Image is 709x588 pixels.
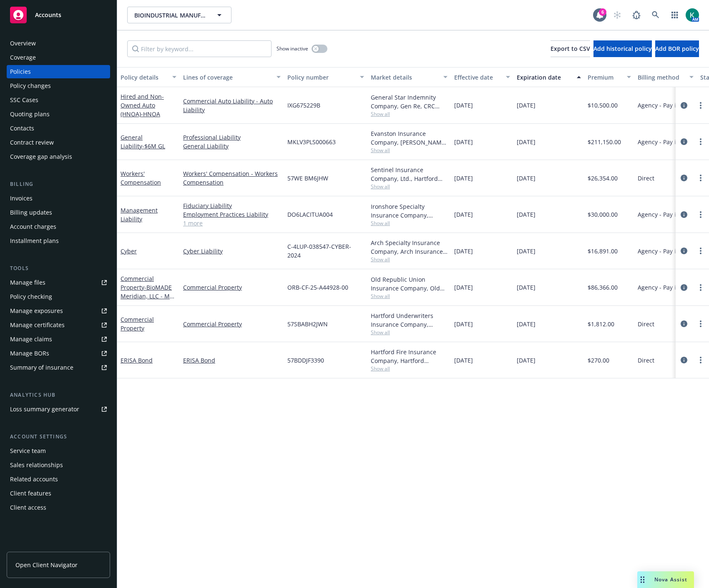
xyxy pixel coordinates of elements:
[679,283,689,293] a: circleInformation
[517,73,572,82] div: Expiration date
[371,183,448,190] span: Show all
[7,501,110,514] a: Client access
[599,8,606,16] div: 6
[696,246,706,256] a: more
[371,73,438,82] div: Market details
[655,45,699,53] span: Add BOR policy
[10,290,52,303] div: Policy checking
[183,210,281,219] a: Employment Practices Liability
[10,458,63,472] div: Sales relationships
[287,210,333,219] span: DO6LACITUA004
[638,320,654,328] span: Direct
[686,8,699,22] img: photo
[584,67,634,87] button: Premium
[454,283,473,292] span: [DATE]
[634,67,697,87] button: Billing method
[183,320,281,328] a: Commercial Property
[696,319,706,329] a: more
[679,210,689,220] a: circleInformation
[371,365,448,372] span: Show all
[15,560,78,569] span: Open Client Navigator
[638,210,691,219] span: Agency - Pay in full
[10,444,46,458] div: Service team
[588,283,618,292] span: $86,366.00
[454,174,473,183] span: [DATE]
[696,137,706,147] a: more
[371,110,448,118] span: Show all
[638,138,691,146] span: Agency - Pay in full
[517,247,536,255] span: [DATE]
[638,356,654,365] span: Direct
[183,247,281,255] a: Cyber Liability
[183,201,281,210] a: Fiduciary Liability
[371,129,448,147] div: Evanston Insurance Company, [PERSON_NAME] Insurance, CRC Group
[183,142,281,150] a: General Liability
[183,169,281,187] a: Workers' Compensation - Workers Compensation
[679,137,689,147] a: circleInformation
[7,458,110,472] a: Sales relationships
[127,7,231,23] button: BIOINDUSTRIAL MANUFACTURING AND DESIGN ECOSYSTEM
[287,356,324,365] span: 57BDDJF3390
[454,138,473,146] span: [DATE]
[287,138,336,146] span: MKLV3PLS000663
[454,73,501,82] div: Effective date
[121,283,174,309] span: - BioMADE Meridian, LLC - MN Property
[121,93,164,118] a: Hired and Non-Owned Auto (HNOA)
[371,329,448,336] span: Show all
[451,67,513,87] button: Effective date
[371,147,448,154] span: Show all
[284,67,367,87] button: Policy number
[10,347,49,360] div: Manage BORs
[7,206,110,219] a: Billing updates
[287,320,328,328] span: 57SBABH2JWN
[10,93,38,107] div: SSC Cases
[666,7,683,23] a: Switch app
[638,283,691,292] span: Agency - Pay in full
[371,256,448,263] span: Show all
[588,210,618,219] span: $30,000.00
[647,7,664,23] a: Search
[7,304,110,318] a: Manage exposures
[371,348,448,365] div: Hartford Fire Insurance Company, Hartford Insurance Group
[454,356,473,365] span: [DATE]
[10,333,52,346] div: Manage claims
[277,45,308,52] span: Show inactive
[371,293,448,300] span: Show all
[696,210,706,220] a: more
[287,73,355,82] div: Policy number
[10,501,46,514] div: Client access
[287,101,320,110] span: IXG675229B
[588,101,618,110] span: $10,500.00
[679,355,689,365] a: circleInformation
[7,276,110,289] a: Manage files
[10,122,34,135] div: Contacts
[134,11,206,20] span: BIOINDUSTRIAL MANUFACTURING AND DESIGN ECOSYSTEM
[10,150,72,163] div: Coverage gap analysis
[7,361,110,374] a: Summary of insurance
[10,37,36,50] div: Overview
[10,234,59,248] div: Installment plans
[10,276,45,289] div: Manage files
[696,173,706,183] a: more
[7,150,110,163] a: Coverage gap analysis
[371,202,448,220] div: Ironshore Specialty Insurance Company, Ironshore (Liberty Mutual), CRC Group
[180,67,284,87] button: Lines of coverage
[10,403,79,416] div: Loss summary generator
[183,133,281,142] a: Professional Liability
[10,192,33,205] div: Invoices
[655,40,699,57] button: Add BOR policy
[10,487,51,500] div: Client features
[7,79,110,93] a: Policy changes
[638,73,684,82] div: Billing method
[121,170,161,186] a: Workers' Compensation
[10,136,54,149] div: Contract review
[10,220,56,233] div: Account charges
[371,238,448,256] div: Arch Specialty Insurance Company, Arch Insurance Company, Coalition Insurance Solutions (MGA)
[367,67,451,87] button: Market details
[593,40,652,57] button: Add historical policy
[588,356,609,365] span: $270.00
[117,67,180,87] button: Policy details
[7,220,110,233] a: Account charges
[7,51,110,64] a: Coverage
[287,174,328,183] span: 57WE BM6JHW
